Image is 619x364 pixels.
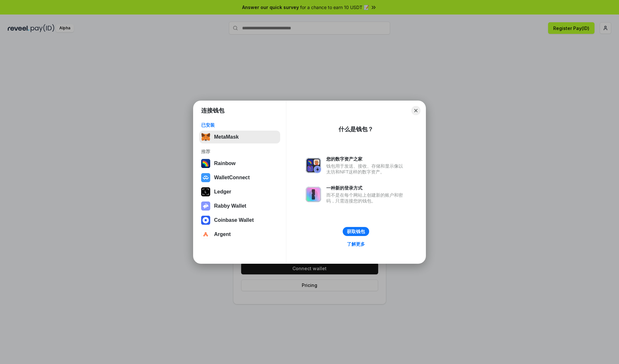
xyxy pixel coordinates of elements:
[201,216,210,225] img: svg+xml,%3Csvg%20width%3D%2228%22%20height%3D%2228%22%20viewBox%3D%220%200%2028%2028%22%20fill%3D...
[199,200,280,212] button: Rabby Wallet
[199,228,280,241] button: Argent
[326,156,406,162] div: 您的数字资产之家
[214,189,231,195] div: Ledger
[306,158,321,173] img: svg+xml,%3Csvg%20xmlns%3D%22http%3A%2F%2Fwww.w3.org%2F2000%2Fsvg%22%20fill%3D%22none%22%20viewBox...
[199,131,280,143] button: MetaMask
[347,241,365,247] div: 了解更多
[214,231,231,237] div: Argent
[201,230,210,239] img: svg+xml,%3Csvg%20width%3D%2228%22%20height%3D%2228%22%20viewBox%3D%220%200%2028%2028%22%20fill%3D...
[343,227,369,236] button: 获取钱包
[306,187,321,202] img: svg+xml,%3Csvg%20xmlns%3D%22http%3A%2F%2Fwww.w3.org%2F2000%2Fsvg%22%20fill%3D%22none%22%20viewBox...
[201,159,210,168] img: svg+xml,%3Csvg%20width%3D%22120%22%20height%3D%22120%22%20viewBox%3D%220%200%20120%20120%22%20fil...
[326,192,406,204] div: 而不是在每个网站上创建新的账户和密码，只需连接您的钱包。
[411,106,420,115] button: Close
[214,134,239,140] div: MetaMask
[199,157,280,170] button: Rainbow
[339,125,373,133] div: 什么是钱包？
[199,214,280,227] button: Coinbase Wallet
[214,203,246,209] div: Rabby Wallet
[201,202,210,211] img: svg+xml,%3Csvg%20xmlns%3D%22http%3A%2F%2Fwww.w3.org%2F2000%2Fsvg%22%20fill%3D%22none%22%20viewBox...
[201,107,224,114] h1: 连接钱包
[214,161,236,166] div: Rainbow
[201,122,278,128] div: 已安装
[199,171,280,184] button: WalletConnect
[214,175,250,181] div: WalletConnect
[201,173,210,182] img: svg+xml,%3Csvg%20width%3D%2228%22%20height%3D%2228%22%20viewBox%3D%220%200%2028%2028%22%20fill%3D...
[326,163,406,175] div: 钱包用于发送、接收、存储和显示像以太坊和NFT这样的数字资产。
[214,217,254,223] div: Coinbase Wallet
[326,185,406,191] div: 一种新的登录方式
[201,149,278,154] div: 推荐
[201,133,210,142] img: svg+xml,%3Csvg%20fill%3D%22none%22%20height%3D%2233%22%20viewBox%3D%220%200%2035%2033%22%20width%...
[201,187,210,196] img: svg+xml,%3Csvg%20xmlns%3D%22http%3A%2F%2Fwww.w3.org%2F2000%2Fsvg%22%20width%3D%2228%22%20height%3...
[199,185,280,198] button: Ledger
[343,240,369,248] a: 了解更多
[347,229,365,234] div: 获取钱包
